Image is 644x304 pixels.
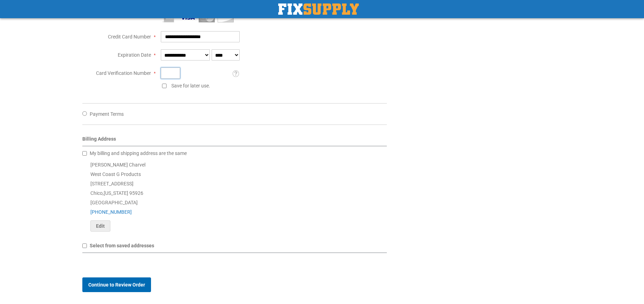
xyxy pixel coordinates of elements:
[88,282,145,288] span: Continue to Review Order
[96,70,151,76] span: Card Verification Number
[104,190,128,196] span: [US_STATE]
[90,243,154,248] span: Select from saved addresses
[82,160,387,232] div: [PERSON_NAME] Charvel West Coast G Products [STREET_ADDRESS] Chico , 95926 [GEOGRAPHIC_DATA]
[96,223,105,229] span: Edit
[82,135,387,146] div: Billing Address
[90,220,110,232] button: Edit
[82,277,151,292] button: Continue to Review Order
[278,3,359,15] a: store logo
[90,111,124,117] span: Payment Terms
[118,52,151,58] span: Expiration Date
[171,83,210,89] span: Save for later use.
[90,150,187,156] span: My billing and shipping address are the same
[90,209,132,215] a: [PHONE_NUMBER]
[108,34,151,40] span: Credit Card Number
[278,3,359,15] img: Fix Industrial Supply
